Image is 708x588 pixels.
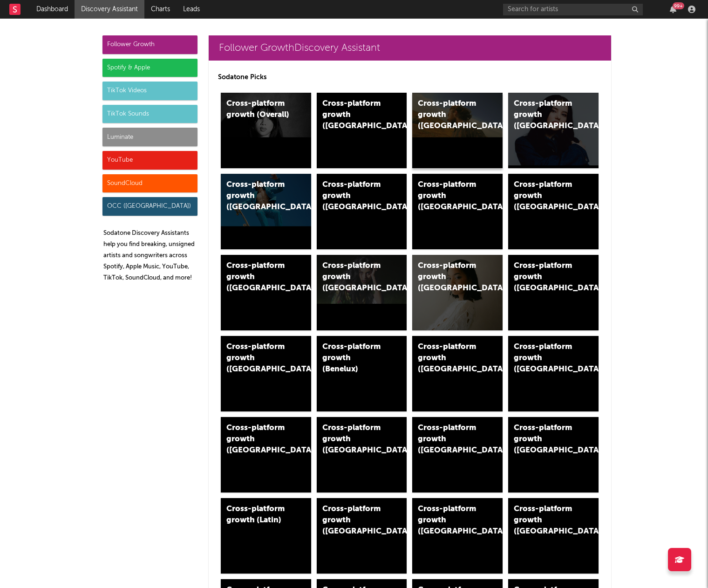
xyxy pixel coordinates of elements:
a: Cross-platform growth ([GEOGRAPHIC_DATA]) [508,417,599,492]
p: Sodatone Discovery Assistants help you find breaking, unsigned artists and songwriters across Spo... [103,228,197,284]
div: Cross-platform growth ([GEOGRAPHIC_DATA]) [322,260,386,294]
a: Cross-platform growth ([GEOGRAPHIC_DATA]) [508,336,599,411]
p: Sodatone Picks [218,72,602,83]
a: Cross-platform growth ([GEOGRAPHIC_DATA]) [317,255,407,330]
a: Cross-platform growth ([GEOGRAPHIC_DATA]) [221,417,311,492]
a: Cross-platform growth ([GEOGRAPHIC_DATA]) [412,417,503,492]
div: Cross-platform growth ([GEOGRAPHIC_DATA]) [322,98,386,132]
div: OCC ([GEOGRAPHIC_DATA]) [102,197,197,216]
div: Cross-platform growth ([GEOGRAPHIC_DATA]) [418,504,481,537]
div: Cross-platform growth ([GEOGRAPHIC_DATA]) [418,423,481,456]
div: Cross-platform growth (Overall) [226,98,290,121]
div: Cross-platform growth ([GEOGRAPHIC_DATA]) [514,179,577,213]
a: Cross-platform growth ([GEOGRAPHIC_DATA]) [221,336,311,411]
a: Cross-platform growth (Overall) [221,93,311,168]
a: Cross-platform growth (Benelux) [317,336,407,411]
a: Cross-platform growth ([GEOGRAPHIC_DATA]/GSA) [412,174,503,249]
a: Cross-platform growth ([GEOGRAPHIC_DATA]) [508,93,599,168]
a: Cross-platform growth ([GEOGRAPHIC_DATA]) [221,174,311,249]
div: TikTok Videos [102,82,197,100]
a: Cross-platform growth ([GEOGRAPHIC_DATA]) [317,93,407,168]
div: Cross-platform growth ([GEOGRAPHIC_DATA]) [322,504,386,537]
a: Cross-platform growth ([GEOGRAPHIC_DATA]) [412,255,503,330]
div: Cross-platform growth ([GEOGRAPHIC_DATA]) [226,342,290,375]
input: Search for artists [503,4,643,15]
div: Cross-platform growth ([GEOGRAPHIC_DATA]) [514,98,577,132]
a: Cross-platform growth (Latin) [221,498,311,574]
div: Cross-platform growth ([GEOGRAPHIC_DATA]) [514,260,577,294]
div: SoundCloud [102,174,197,193]
div: Cross-platform growth ([GEOGRAPHIC_DATA]/GSA) [418,179,481,213]
a: Cross-platform growth ([GEOGRAPHIC_DATA]) [221,255,311,330]
div: 99 + [673,2,684,9]
div: YouTube [102,151,197,170]
a: Cross-platform growth ([GEOGRAPHIC_DATA]) [317,498,407,574]
button: 99+ [670,6,676,13]
div: Luminate [102,128,197,146]
a: Cross-platform growth ([GEOGRAPHIC_DATA]) [508,498,599,574]
a: Cross-platform growth ([GEOGRAPHIC_DATA]) [317,417,407,492]
div: Cross-platform growth ([GEOGRAPHIC_DATA]) [514,423,577,456]
div: Cross-platform growth ([GEOGRAPHIC_DATA]) [226,260,290,294]
div: TikTok Sounds [102,105,197,123]
div: Cross-platform growth (Benelux) [322,342,386,375]
div: Spotify & Apple [102,59,197,77]
div: Cross-platform growth ([GEOGRAPHIC_DATA]) [418,98,481,132]
div: Cross-platform growth ([GEOGRAPHIC_DATA]) [418,342,481,375]
a: Cross-platform growth ([GEOGRAPHIC_DATA]) [508,174,599,249]
div: Cross-platform growth ([GEOGRAPHIC_DATA]) [226,179,290,213]
div: Cross-platform growth ([GEOGRAPHIC_DATA]) [322,179,386,213]
div: Cross-platform growth (Latin) [226,504,290,526]
a: Cross-platform growth ([GEOGRAPHIC_DATA]) [412,498,503,574]
a: Cross-platform growth ([GEOGRAPHIC_DATA]) [317,174,407,249]
a: Cross-platform growth ([GEOGRAPHIC_DATA]) [412,93,503,168]
a: Cross-platform growth ([GEOGRAPHIC_DATA]) [412,336,503,411]
a: Follower GrowthDiscovery Assistant [209,35,611,61]
a: Cross-platform growth ([GEOGRAPHIC_DATA]) [508,255,599,330]
div: Cross-platform growth ([GEOGRAPHIC_DATA]) [322,423,386,456]
div: Cross-platform growth ([GEOGRAPHIC_DATA]) [514,504,577,537]
div: Cross-platform growth ([GEOGRAPHIC_DATA]) [514,342,577,375]
div: Cross-platform growth ([GEOGRAPHIC_DATA]) [418,260,481,294]
div: Follower Growth [102,35,197,54]
div: Cross-platform growth ([GEOGRAPHIC_DATA]) [226,423,290,456]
